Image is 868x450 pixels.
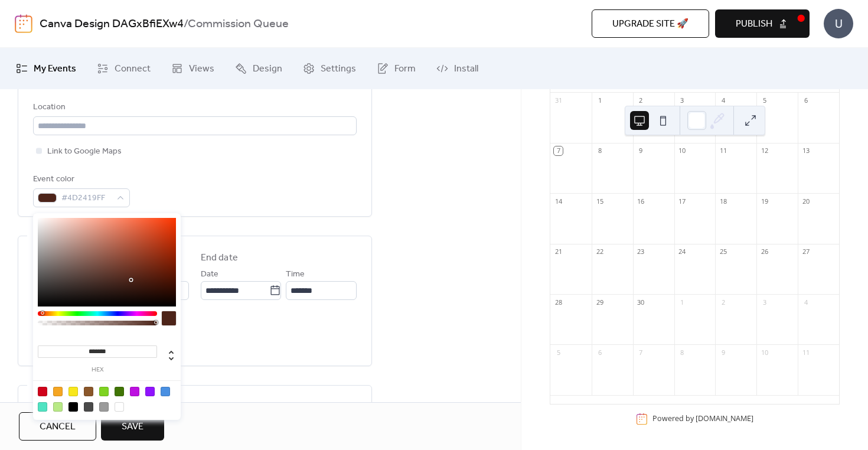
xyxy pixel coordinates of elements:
div: 27 [801,247,810,256]
a: Canva Design DAGxBfiEXw4 [40,13,184,35]
a: My Events [7,53,85,84]
div: 6 [801,96,810,105]
span: Publish [736,17,772,31]
b: / [184,13,188,35]
div: Event color [33,172,128,187]
div: #FFFFFF [115,402,124,412]
div: 11 [801,348,810,357]
span: Save [122,420,143,434]
span: Cancel [40,420,76,434]
div: 9 [719,348,727,357]
div: End date [201,251,238,265]
div: 5 [760,96,769,105]
div: 2 [637,96,645,105]
a: [DOMAIN_NAME] [696,414,753,424]
span: #4D2419FF [61,191,111,206]
div: #F8E71C [68,387,78,396]
div: 26 [760,247,769,256]
div: #417505 [115,387,124,396]
div: 16 [637,197,645,206]
div: 15 [595,197,604,206]
div: 12 [760,146,769,155]
span: Design [253,62,282,76]
div: #B8E986 [53,402,63,412]
a: Views [162,53,223,84]
div: #F5A623 [53,387,63,396]
label: hex [38,367,157,373]
span: Date [201,268,218,282]
div: #9013FE [145,387,155,396]
div: 9 [637,146,645,155]
img: logo [15,14,32,33]
div: 19 [760,197,769,206]
div: 25 [719,247,727,256]
div: 20 [801,197,810,206]
div: #4A90E2 [161,387,170,396]
div: 24 [678,247,687,256]
div: 11 [719,146,727,155]
div: 18 [719,197,727,206]
div: 3 [678,96,687,105]
a: Connect [88,53,159,84]
span: Views [189,62,214,76]
a: Install [428,53,487,84]
div: 14 [554,197,563,206]
span: Upgrade site 🚀 [612,17,688,31]
div: #9B9B9B [99,402,109,412]
div: 17 [678,197,687,206]
div: 4 [719,96,727,105]
div: #50E3C2 [38,402,47,412]
div: #BD10E0 [130,387,139,396]
div: 4 [801,298,810,306]
div: Powered by [652,414,753,424]
div: 28 [554,298,563,306]
div: 7 [554,146,563,155]
div: 29 [595,298,604,306]
b: Commission Queue [188,13,289,35]
button: Cancel [19,412,96,441]
span: Link to Google Maps [47,145,122,159]
span: Install [454,62,478,76]
div: 21 [554,247,563,256]
span: My Events [34,62,76,76]
div: 22 [595,247,604,256]
span: Connect [115,62,151,76]
div: 7 [637,348,645,357]
div: 13 [801,146,810,155]
span: Form [394,62,416,76]
div: 6 [595,348,604,357]
button: Save [101,412,164,441]
div: 31 [554,96,563,105]
div: Location [33,100,354,115]
div: #4A4A4A [84,402,93,412]
div: 2 [719,298,727,306]
div: 8 [595,146,604,155]
div: 23 [637,247,645,256]
div: 10 [760,348,769,357]
div: #8B572A [84,387,93,396]
div: #D0021B [38,387,47,396]
div: 10 [678,146,687,155]
div: #000000 [68,402,78,412]
div: #7ED321 [99,387,109,396]
span: Settings [321,62,356,76]
div: 3 [760,298,769,306]
div: 8 [678,348,687,357]
button: Publish [715,9,810,38]
a: Design [226,53,291,84]
div: 1 [595,96,604,105]
a: Settings [294,53,365,84]
a: Form [368,53,425,84]
div: 30 [637,298,645,306]
div: U [824,9,853,38]
span: Time [286,268,305,282]
div: 5 [554,348,563,357]
div: 1 [678,298,687,306]
button: Upgrade site 🚀 [592,9,709,38]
